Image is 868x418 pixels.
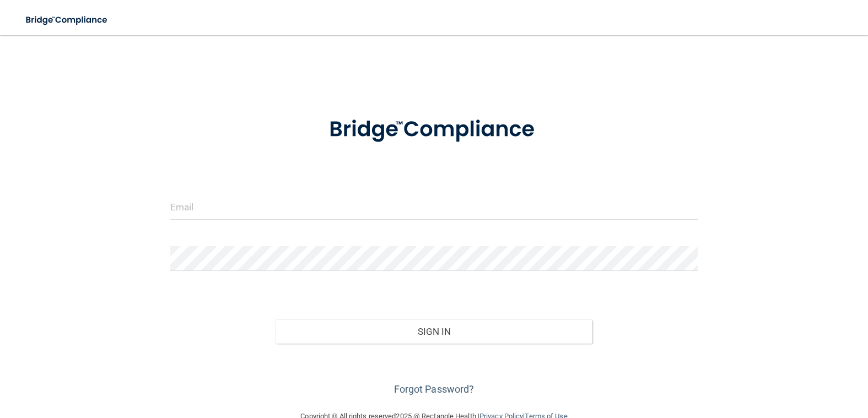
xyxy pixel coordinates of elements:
[170,195,698,220] input: Email
[276,319,592,344] button: Sign In
[306,101,562,158] img: bridge_compliance_login_screen.278c3ca4.svg
[17,9,118,31] img: bridge_compliance_login_screen.278c3ca4.svg
[394,383,475,395] a: Forgot Password?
